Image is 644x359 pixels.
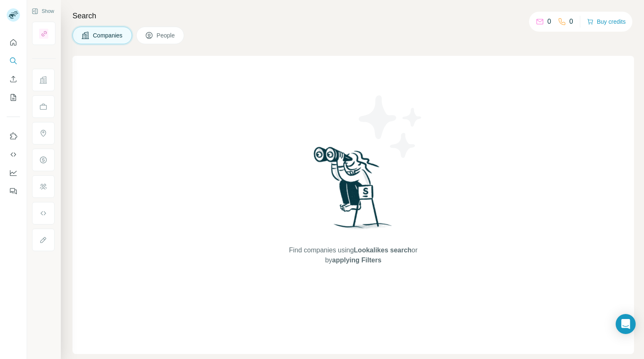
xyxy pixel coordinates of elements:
span: People [157,31,176,40]
span: Companies [93,31,123,40]
button: Enrich CSV [7,72,20,87]
img: Surfe Illustration - Woman searching with binoculars [310,145,397,237]
img: Surfe Illustration - Stars [353,89,428,164]
p: 0 [547,17,551,27]
button: My lists [7,90,20,105]
button: Dashboard [7,165,20,180]
div: Open Intercom Messenger [616,314,636,334]
span: Lookalikes search [354,247,412,254]
h4: Search [72,10,634,22]
button: Show [26,5,60,17]
button: Quick start [7,35,20,50]
span: Find companies using or by [287,245,420,265]
span: applying Filters [332,257,381,264]
button: Search [7,53,20,68]
button: Buy credits [587,16,626,27]
button: Use Surfe on LinkedIn [7,129,20,144]
button: Use Surfe API [7,147,20,162]
button: Feedback [7,184,20,199]
p: 0 [569,17,573,27]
